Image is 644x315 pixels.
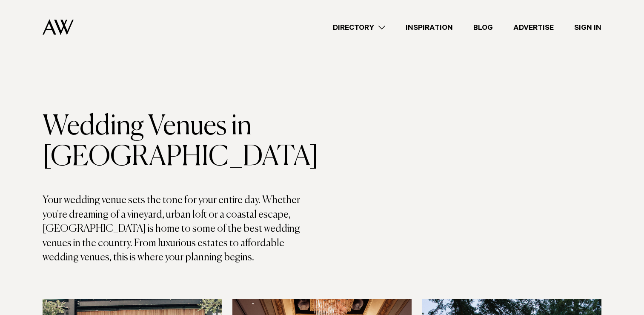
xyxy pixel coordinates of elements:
[564,22,612,33] a: Sign In
[395,22,463,33] a: Inspiration
[43,193,322,265] p: Your wedding venue sets the tone for your entire day. Whether you're dreaming of a vineyard, urba...
[463,22,503,33] a: Blog
[43,111,322,173] h1: Wedding Venues in [GEOGRAPHIC_DATA]
[323,22,395,33] a: Directory
[43,19,74,35] img: Auckland Weddings Logo
[503,22,564,33] a: Advertise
